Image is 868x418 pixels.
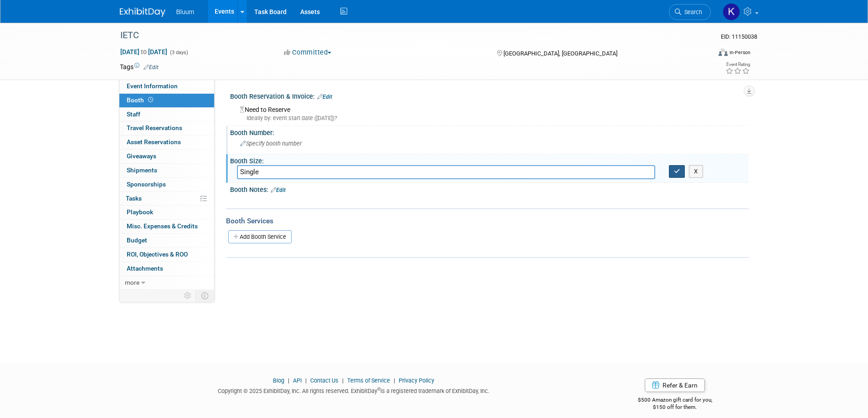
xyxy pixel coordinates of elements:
a: Giveaways [119,150,214,163]
div: Booth Notes: [230,183,749,195]
a: Asset Reservations [119,136,214,149]
span: Event Information [127,82,178,90]
a: more [119,276,214,290]
div: $150 off for them. [601,403,749,411]
a: Blog [273,377,284,384]
a: Tasks [119,192,214,206]
span: to [139,48,148,55]
img: ExhibitDay [120,8,165,17]
a: Edit [144,64,159,71]
a: API [293,377,302,384]
span: | [286,377,292,384]
a: Sponsorships [119,178,214,191]
span: Playbook [127,208,153,216]
a: ROI, Objectives & ROO [119,248,214,262]
div: $500 Amazon gift card for you, [601,390,749,411]
a: Event Information [119,80,214,93]
span: [DATE] [DATE] [120,48,168,56]
span: Booth [127,96,155,104]
div: Event Format [657,47,751,61]
a: Search [669,4,711,20]
img: Kellie Noller [723,3,740,20]
a: Edit [271,187,286,193]
a: Add Booth Service [228,230,292,243]
span: Misc. Expenses & Credits [127,222,198,230]
div: Booth Services [226,216,749,226]
span: | [391,377,397,384]
span: | [303,377,309,384]
span: Specify booth number [240,140,302,147]
div: Booth Reservation & Invoice: [230,90,749,101]
span: Tasks [126,195,142,202]
span: Asset Reservations [127,138,181,146]
a: Travel Reservations [119,121,214,135]
span: Travel Reservations [127,124,182,131]
span: Attachments [127,265,163,272]
a: Booth [119,94,214,107]
span: [GEOGRAPHIC_DATA], [GEOGRAPHIC_DATA] [503,50,617,57]
a: Contact Us [310,377,339,384]
span: Event ID: 11150038 [721,33,757,40]
span: Search [681,9,702,15]
button: X [689,165,703,178]
a: Budget [119,234,214,247]
span: Booth not reserved yet [146,96,155,103]
a: Privacy Policy [399,377,434,384]
a: Staff [119,108,214,121]
span: Budget [127,237,147,244]
a: Terms of Service [347,377,390,384]
td: Tags [120,62,159,71]
div: Ideally by: event start date ([DATE])? [240,114,742,122]
span: ROI, Objectives & ROO [127,251,188,258]
a: Refer & Earn [645,378,705,392]
td: Toggle Event Tabs [195,290,214,302]
div: Booth Number: [230,126,749,137]
a: Attachments [119,262,214,276]
td: Personalize Event Tab Strip [180,290,196,302]
span: Staff [127,111,140,118]
a: Edit [317,94,332,100]
div: IETC [117,27,697,44]
a: Shipments [119,164,214,177]
span: Giveaways [127,152,156,160]
img: Format-Inperson.png [719,49,728,56]
span: more [125,279,139,286]
span: Sponsorships [127,181,166,188]
button: Committed [281,48,335,57]
div: In-Person [729,49,750,56]
span: (3 days) [169,50,188,55]
span: | [340,377,346,384]
span: Shipments [127,166,157,174]
div: Booth Size: [230,154,749,166]
div: Event Rating [725,62,750,67]
a: Playbook [119,206,214,219]
sup: ® [377,387,380,392]
div: Need to Reserve [237,103,742,122]
a: Misc. Expenses & Credits [119,220,214,233]
span: Bluum [176,8,195,15]
div: Copyright © 2025 ExhibitDay, Inc. All rights reserved. ExhibitDay is a registered trademark of Ex... [120,385,588,395]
